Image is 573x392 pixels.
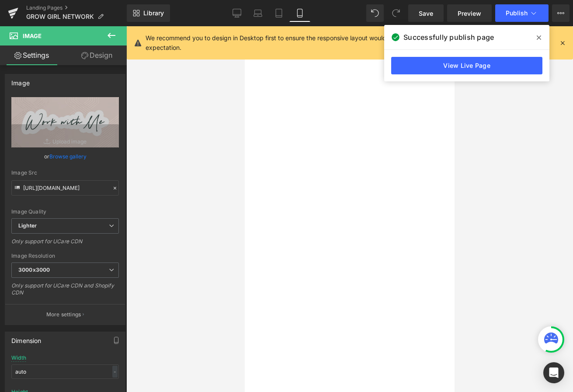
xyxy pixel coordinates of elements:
span: GROW GIRL NETWORK [26,13,94,20]
div: Image Src [11,170,119,176]
p: We recommend you to design in Desktop first to ensure the responsive layout would display correct... [146,33,518,52]
a: Mobile [289,4,310,22]
a: Design [65,45,128,65]
a: Laptop [247,4,268,22]
button: Undo [366,4,384,22]
div: Only support for UCare CDN [11,238,119,251]
button: More settings [5,304,125,325]
a: New Library [127,4,170,22]
span: Successfully publish page [403,32,494,42]
span: Save [419,9,433,18]
p: More settings [46,311,81,318]
button: More [552,4,570,22]
div: Image Resolution [11,253,119,259]
div: Image [11,74,30,87]
button: Publish [495,4,549,22]
a: Browse gallery [49,149,87,164]
div: or [11,152,119,161]
div: Open Intercom Messenger [543,362,564,383]
span: Library [143,9,164,17]
div: - [112,366,118,378]
button: Redo [387,4,405,22]
span: Preview [458,9,481,18]
a: Preview [447,4,492,22]
a: Desktop [226,4,247,22]
span: Image [23,32,42,39]
a: Landing Pages [26,4,127,11]
a: View Live Page [391,57,542,74]
div: Dimension [11,332,42,344]
span: Publish [506,10,528,17]
a: Tablet [268,4,289,22]
b: Lighter [18,222,37,229]
b: 3000x3000 [18,266,50,273]
input: Link [11,180,119,196]
div: Width [11,355,26,361]
div: Image Quality [11,209,119,215]
div: Only support for UCare CDN and Shopify CDN [11,282,119,302]
input: auto [11,364,119,379]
